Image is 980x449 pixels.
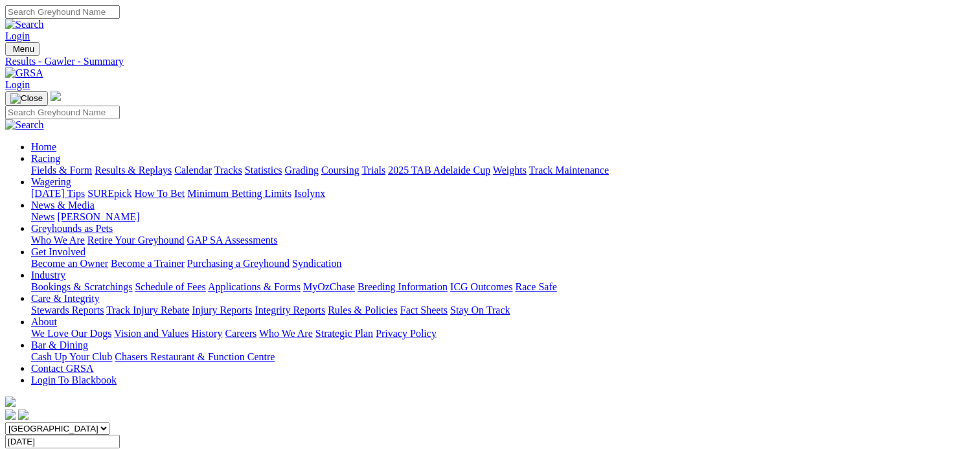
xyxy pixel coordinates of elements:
a: Grading [285,165,319,176]
a: Purchasing a Greyhound [187,258,290,269]
a: Track Maintenance [529,165,609,176]
a: Isolynx [294,188,325,199]
a: Trials [361,165,385,176]
input: Search [5,106,120,119]
a: Breeding Information [358,281,448,292]
a: Get Involved [31,246,85,257]
a: ICG Outcomes [450,281,512,292]
a: MyOzChase [303,281,355,292]
a: Stewards Reports [31,305,104,316]
div: News & Media [31,211,975,223]
a: Fields & Form [31,165,92,176]
a: How To Bet [135,188,185,199]
a: Bar & Dining [31,340,88,351]
a: Vision and Values [114,328,188,339]
a: Login [5,79,30,90]
a: Rules & Policies [328,305,398,316]
a: Become an Owner [31,258,108,269]
input: Search [5,5,120,19]
img: Search [5,119,44,131]
div: Greyhounds as Pets [31,235,975,246]
a: Minimum Betting Limits [187,188,291,199]
a: Injury Reports [192,305,252,316]
a: We Love Our Dogs [31,328,111,339]
a: Greyhounds as Pets [31,223,113,234]
div: Industry [31,281,975,293]
a: Care & Integrity [31,293,100,304]
a: Bookings & Scratchings [31,281,132,292]
a: Home [31,141,56,152]
a: Track Injury Rebate [106,305,189,316]
a: Cash Up Your Club [31,351,112,362]
a: Careers [225,328,256,339]
a: Strategic Plan [315,328,373,339]
div: Bar & Dining [31,351,975,363]
a: Schedule of Fees [135,281,205,292]
a: History [191,328,222,339]
a: Fact Sheets [400,305,448,316]
a: Become a Trainer [111,258,185,269]
a: Syndication [292,258,341,269]
a: GAP SA Assessments [187,235,278,246]
a: Statistics [245,165,282,176]
div: Get Involved [31,258,975,270]
button: Toggle navigation [5,42,40,56]
a: Tracks [214,165,242,176]
img: twitter.svg [18,409,28,420]
a: Retire Your Greyhound [87,235,185,246]
a: Results & Replays [95,165,172,176]
a: Stay On Track [450,305,510,316]
img: GRSA [5,67,43,79]
img: logo-grsa-white.png [51,91,61,101]
button: Toggle navigation [5,91,48,106]
a: Coursing [321,165,359,176]
a: Login [5,30,30,41]
a: SUREpick [87,188,131,199]
a: About [31,316,57,327]
span: Menu [13,44,34,54]
a: Integrity Reports [255,305,325,316]
div: Wagering [31,188,975,200]
a: [DATE] Tips [31,188,85,199]
a: News [31,211,54,222]
img: facebook.svg [5,409,16,420]
a: Who We Are [259,328,313,339]
a: Chasers Restaurant & Function Centre [115,351,275,362]
img: Close [10,93,43,104]
a: [PERSON_NAME] [57,211,139,222]
a: 2025 TAB Adelaide Cup [388,165,490,176]
a: Privacy Policy [376,328,437,339]
a: Wagering [31,176,71,187]
input: Select date [5,435,120,448]
img: Search [5,19,44,30]
a: News & Media [31,200,95,211]
a: Race Safe [515,281,556,292]
div: Care & Integrity [31,305,975,316]
a: Contact GRSA [31,363,93,374]
a: Weights [493,165,527,176]
a: Results - Gawler - Summary [5,56,975,67]
a: Industry [31,270,65,281]
a: Calendar [174,165,212,176]
a: Applications & Forms [208,281,301,292]
div: About [31,328,975,340]
div: Racing [31,165,975,176]
a: Racing [31,153,60,164]
a: Who We Are [31,235,85,246]
a: Login To Blackbook [31,374,117,386]
img: logo-grsa-white.png [5,397,16,407]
